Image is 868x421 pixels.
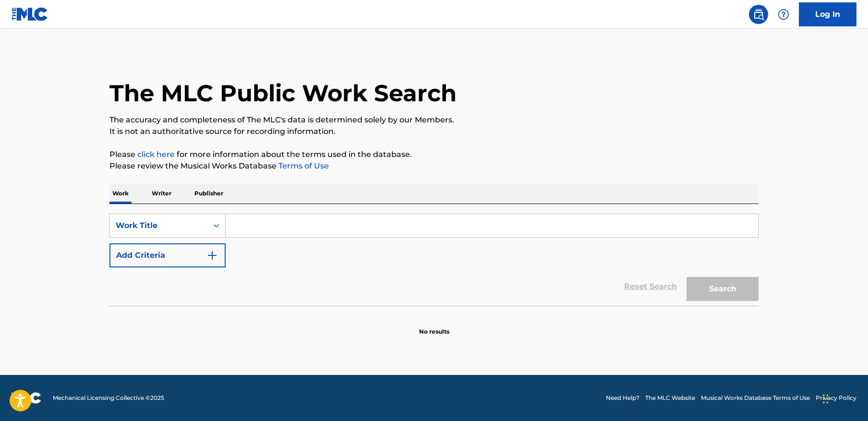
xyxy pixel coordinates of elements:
div: Drag [823,385,829,413]
a: Terms of Use [277,161,329,170]
div: Help [774,5,793,24]
p: It is not an authoritative source for recording information. [109,126,759,137]
p: The accuracy and completeness of The MLC's data is determined solely by our Members. [109,114,759,126]
p: Please for more information about the terms used in the database. [109,149,759,160]
img: help [778,9,789,20]
a: click here [137,150,175,159]
button: Add Criteria [109,243,226,267]
a: Privacy Policy [816,394,856,402]
p: No results [419,316,449,336]
img: 9d2ae6d4665cec9f34b9.svg [206,250,218,261]
a: Public Search [749,5,768,24]
img: MLC Logo [12,7,48,21]
span: Mechanical Licensing Collective © 2025 [53,394,164,402]
p: Publisher [192,183,226,204]
iframe: Chat Widget [820,375,868,421]
a: Need Help? [606,394,639,402]
img: search [753,9,764,20]
p: Please review the Musical Works Database [109,160,759,172]
p: Writer [149,183,174,204]
a: Log In [799,2,856,26]
h1: The MLC Public Work Search [109,79,457,108]
div: Work Title [116,220,202,231]
form: Search Form [109,214,759,306]
img: logo [12,392,41,404]
p: Work [109,183,132,204]
a: The MLC Website [645,394,695,402]
a: Musical Works Database Terms of Use [701,394,810,402]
